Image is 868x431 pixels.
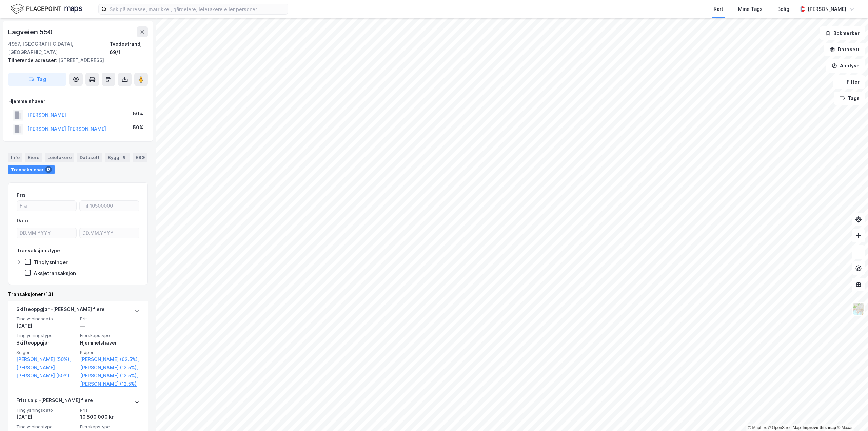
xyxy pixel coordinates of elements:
[34,259,68,266] div: Tinglysninger
[17,201,76,211] input: Fra
[8,97,147,105] div: Hjemmelshaver
[16,424,76,430] span: Tinglysningstype
[748,425,767,430] a: Mapbox
[121,154,127,161] div: 8
[16,333,76,338] span: Tinglysningstype
[77,153,102,162] div: Datasett
[80,316,140,322] span: Pris
[824,43,865,56] button: Datasett
[17,191,26,199] div: Pris
[16,322,76,330] div: [DATE]
[80,322,140,330] div: —
[25,153,42,162] div: Eiere
[16,316,76,322] span: Tinglysningsdato
[16,364,76,380] a: [PERSON_NAME] [PERSON_NAME] (50%)
[17,247,60,255] div: Transaksjonstype
[8,73,66,86] button: Tag
[34,270,76,276] div: Aksjetransaksjon
[833,75,865,89] button: Filter
[16,413,76,421] div: [DATE]
[133,123,143,132] div: 50%
[826,59,865,73] button: Analyse
[8,165,55,174] div: Transaksjoner
[8,40,110,56] div: 4957, [GEOGRAPHIC_DATA], [GEOGRAPHIC_DATA]
[80,339,140,347] div: Hjemmelshaver
[45,153,74,162] div: Leietakere
[8,26,54,37] div: Lagveien 550
[11,3,82,15] img: logo.f888ab2527a4732fd821a326f86c7f29.svg
[8,153,22,162] div: Info
[834,398,868,431] iframe: Chat Widget
[777,5,789,13] div: Bolig
[80,407,140,413] span: Pris
[808,5,846,13] div: [PERSON_NAME]
[80,355,140,364] a: [PERSON_NAME] (62.5%),
[820,26,865,40] button: Bokmerker
[107,4,288,14] input: Søk på adresse, matrikkel, gårdeiere, leietakere eller personer
[16,396,93,407] div: Fritt salg - [PERSON_NAME] flere
[80,424,140,430] span: Eierskapstype
[105,153,130,162] div: Bygg
[110,40,148,56] div: Tvedestrand, 69/1
[17,228,76,238] input: DD.MM.YYYY
[8,57,58,63] span: Tilhørende adresser:
[80,364,140,372] a: [PERSON_NAME] (12.5%),
[16,339,76,347] div: Skifteoppgjør
[16,407,76,413] span: Tinglysningsdato
[80,333,140,338] span: Eierskapstype
[133,110,143,118] div: 50%
[80,350,140,355] span: Kjøper
[768,425,801,430] a: OpenStreetMap
[133,153,147,162] div: ESG
[16,355,76,364] a: [PERSON_NAME] (50%),
[80,228,139,238] input: DD.MM.YYYY
[714,5,723,13] div: Kart
[80,372,140,380] a: [PERSON_NAME] (12.5%),
[852,302,865,315] img: Z
[738,5,763,13] div: Mine Tags
[8,56,142,64] div: [STREET_ADDRESS]
[8,290,148,298] div: Transaksjoner (13)
[16,350,76,355] span: Selger
[80,413,140,421] div: 10 500 000 kr
[834,92,865,105] button: Tags
[16,305,105,316] div: Skifteoppgjør - [PERSON_NAME] flere
[80,380,140,388] a: [PERSON_NAME] (12.5%)
[80,201,139,211] input: Til 10500000
[803,425,836,430] a: Improve this map
[17,217,28,225] div: Dato
[45,166,52,173] div: 13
